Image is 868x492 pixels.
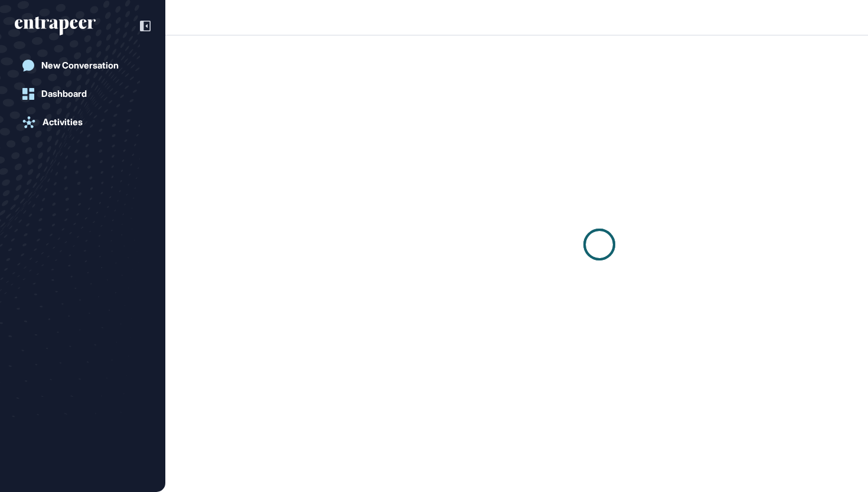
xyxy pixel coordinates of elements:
a: Dashboard [15,82,151,106]
div: New Conversation [41,60,119,71]
a: New Conversation [15,54,151,77]
div: entrapeer-logo [15,17,96,35]
div: Activities [43,117,83,128]
div: Dashboard [41,89,87,99]
a: Activities [15,110,151,134]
